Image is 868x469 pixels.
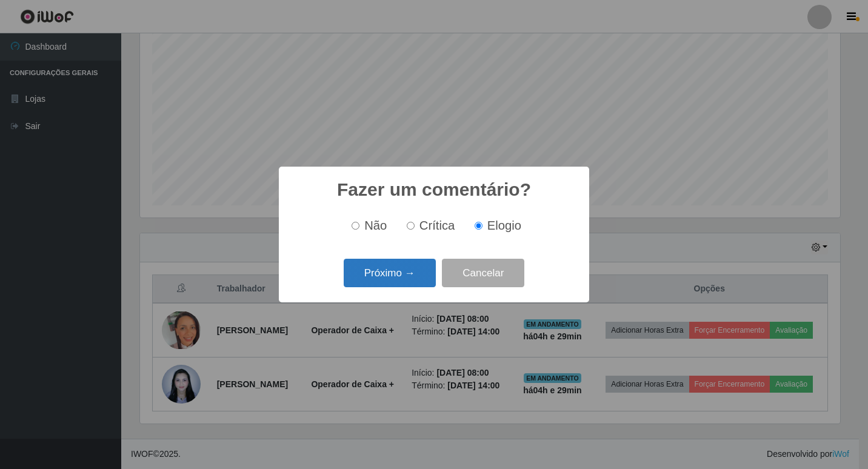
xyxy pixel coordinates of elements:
[419,219,455,232] span: Crítica
[344,259,436,287] button: Próximo →
[364,219,387,232] span: Não
[337,179,531,201] h2: Fazer um comentário?
[352,222,359,230] input: Não
[442,259,524,287] button: Cancelar
[475,222,482,230] input: Elogio
[487,219,521,232] span: Elogio
[407,222,415,230] input: Crítica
